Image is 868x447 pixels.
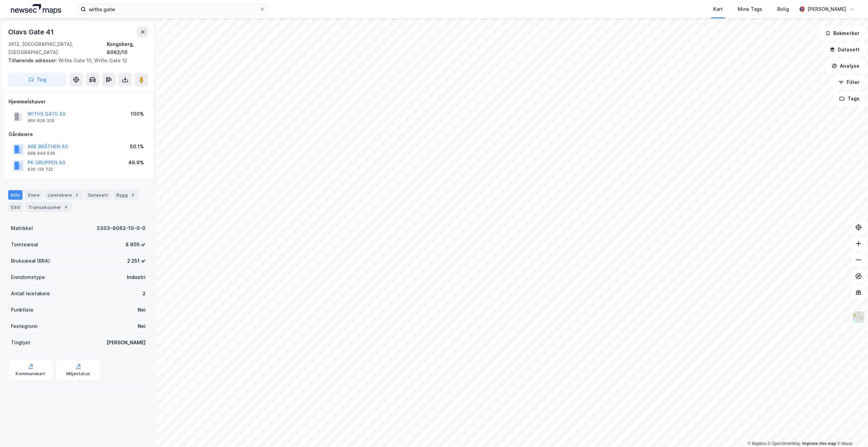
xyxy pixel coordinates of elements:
div: Info [8,190,22,200]
span: Tilhørende adresser: [8,57,59,63]
div: Miljøstatus [66,371,90,377]
div: Kart [713,5,723,13]
div: Punktleie [11,306,33,314]
div: [PERSON_NAME] [106,338,146,347]
div: Gårdeiere [9,130,148,138]
div: Kongsberg, 8062/10 [107,40,148,56]
div: Mine Tags [738,5,762,13]
div: Withs Gate 10, Withs Gate 12 [8,56,143,65]
div: Festegrunn [11,322,37,330]
div: 936 129 722 [28,167,53,172]
div: Datasett [85,190,111,200]
div: Olavs Gate 41 [8,27,55,37]
div: Nei [138,322,146,330]
div: 3303-8062-10-0-0 [97,224,146,232]
button: Bokmerker [819,27,865,40]
div: 49.9% [128,159,144,167]
div: 966 836 326 [28,118,54,123]
div: Antall leietakere [11,289,50,298]
div: Eiere [25,190,42,200]
button: Tags [834,92,865,105]
div: Bygg [114,190,139,200]
input: Søk på adresse, matrikkel, gårdeiere, leietakere eller personer [86,4,260,14]
div: 2 251 ㎡ [127,257,146,265]
div: 988 848 638 [28,151,55,156]
div: Nei [138,306,146,314]
iframe: Chat Widget [834,414,868,447]
div: Transaksjoner [26,202,72,212]
button: Analyse [826,59,865,73]
div: Kommunekart [16,371,45,377]
div: Tomteareal [11,241,38,249]
button: Datasett [824,43,865,56]
div: 8 905 ㎡ [126,241,146,249]
div: 50.1% [130,143,144,151]
div: Industri [127,273,146,281]
div: Hjemmelshaver [9,98,148,106]
div: [PERSON_NAME] [807,5,846,13]
div: Matrikkel [11,224,33,232]
img: logo.a4113a55bc3d86da70a041830d287a7e.svg [11,4,61,14]
div: Eiendomstype [11,273,45,281]
div: Leietakere [45,190,83,200]
a: Mapbox [748,441,766,446]
a: OpenStreetMap [768,441,801,446]
button: Tag [8,73,67,86]
div: Tinglyst [11,338,30,347]
div: Kontrollprogram for chat [834,414,868,447]
img: Z [852,311,865,324]
div: ESG [8,202,23,212]
div: Bruksareal (BRA) [11,257,50,265]
div: 2 [73,192,80,198]
a: Improve this map [802,441,836,446]
div: 100% [131,110,144,118]
div: 3612, [GEOGRAPHIC_DATA], [GEOGRAPHIC_DATA] [8,40,107,56]
div: Bolig [777,5,789,13]
div: 3 [129,192,136,198]
div: 2 [143,289,146,298]
button: Filter [833,76,865,89]
div: 4 [63,204,69,211]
